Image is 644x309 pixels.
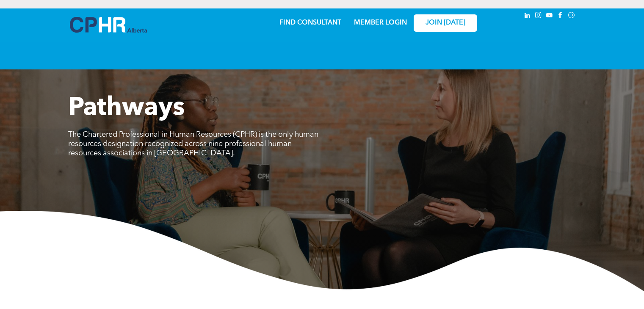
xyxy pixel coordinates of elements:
a: MEMBER LOGIN [354,19,407,26]
a: Social network [567,11,576,22]
a: youtube [545,11,554,22]
a: JOIN [DATE] [414,14,477,32]
img: A blue and white logo for cp alberta [70,17,147,33]
span: The Chartered Professional in Human Resources (CPHR) is the only human resources designation reco... [68,131,318,157]
span: Pathways [68,96,185,121]
a: linkedin [523,11,532,22]
a: facebook [556,11,565,22]
a: FIND CONSULTANT [279,19,341,26]
a: instagram [534,11,543,22]
span: JOIN [DATE] [426,19,465,27]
